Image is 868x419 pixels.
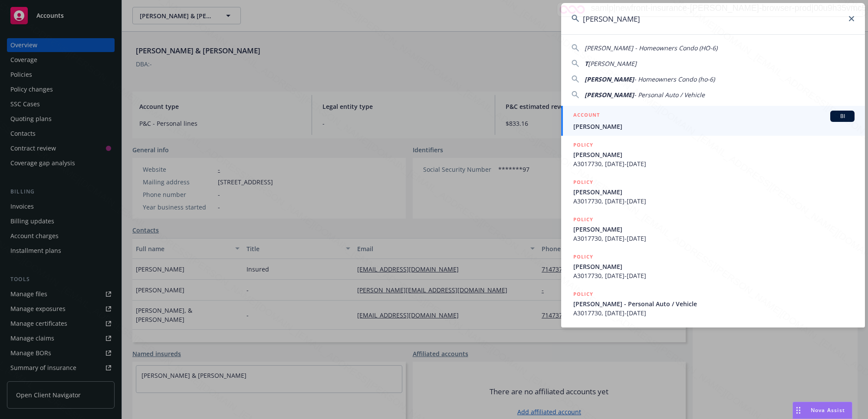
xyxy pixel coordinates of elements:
[573,262,855,271] span: [PERSON_NAME]
[573,299,855,308] span: [PERSON_NAME] - Personal Auto / Vehicle
[811,406,845,414] span: Nova Assist
[573,252,593,261] h5: POLICY
[573,225,855,234] span: [PERSON_NAME]
[573,122,855,131] span: [PERSON_NAME]
[573,196,855,206] span: A3017730, [DATE]-[DATE]
[634,91,705,99] span: - Personal Auto / Vehicle
[573,141,593,149] h5: POLICY
[573,111,600,121] h5: ACCOUNT
[585,91,634,99] span: [PERSON_NAME]
[588,59,637,68] span: [PERSON_NAME]
[573,150,855,159] span: [PERSON_NAME]
[561,136,865,173] a: POLICY[PERSON_NAME]A3017730, [DATE]-[DATE]
[573,271,855,280] span: A3017730, [DATE]-[DATE]
[573,159,855,168] span: A3017730, [DATE]-[DATE]
[585,44,717,52] span: [PERSON_NAME] - Homeowners Condo (HO-6)
[573,187,855,196] span: [PERSON_NAME]
[561,285,865,322] a: POLICY[PERSON_NAME] - Personal Auto / VehicleA3017730, [DATE]-[DATE]
[561,106,865,136] a: ACCOUNTBI[PERSON_NAME]
[585,75,634,83] span: [PERSON_NAME]
[573,234,855,243] span: A3017730, [DATE]-[DATE]
[561,3,865,34] input: Search...
[634,75,715,83] span: - Homeowners Condo (ho-6)
[834,112,851,120] span: BI
[573,290,593,298] h5: POLICY
[561,210,865,248] a: POLICY[PERSON_NAME]A3017730, [DATE]-[DATE]
[792,402,852,419] button: Nova Assist
[573,215,593,224] h5: POLICY
[793,402,804,419] div: Drag to move
[573,308,855,318] span: A3017730, [DATE]-[DATE]
[585,59,588,68] span: T
[561,173,865,210] a: POLICY[PERSON_NAME]A3017730, [DATE]-[DATE]
[561,248,865,285] a: POLICY[PERSON_NAME]A3017730, [DATE]-[DATE]
[573,178,593,187] h5: POLICY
